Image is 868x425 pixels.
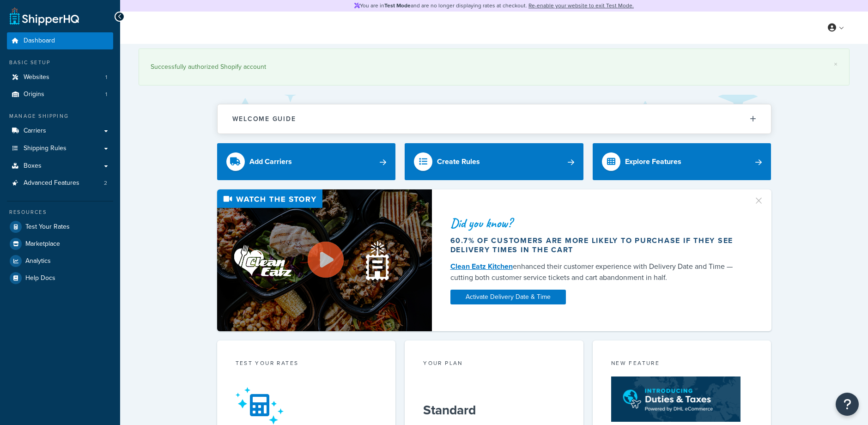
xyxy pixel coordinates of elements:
[104,179,107,187] span: 2
[25,274,55,282] span: Help Docs
[24,145,67,152] span: Shipping Rules
[834,61,838,68] a: ×
[450,261,513,272] a: Clean Eatz Kitchen
[7,112,113,120] div: Manage Shipping
[423,403,565,418] h5: Standard
[528,1,634,10] a: Re-enable your website to exit Test Mode.
[7,69,113,86] a: Websites1
[24,179,79,187] span: Advanced Features
[24,73,49,81] span: Websites
[217,189,432,331] img: Video thumbnail
[611,359,753,370] div: New Feature
[7,270,113,286] a: Help Docs
[450,236,742,255] div: 60.7% of customers are more likely to purchase if they see delivery times in the cart
[151,61,838,73] div: Successfully authorized Shopify account
[7,236,113,252] a: Marketplace
[423,359,565,370] div: Your Plan
[232,115,296,122] h2: Welcome Guide
[105,91,107,98] span: 1
[7,175,113,192] a: Advanced Features2
[437,155,480,168] div: Create Rules
[105,73,107,81] span: 1
[625,155,681,168] div: Explore Features
[24,91,44,98] span: Origins
[7,86,113,103] li: Origins
[450,217,742,230] div: Did you know?
[450,261,742,283] div: enhanced their customer experience with Delivery Date and Time — cutting both customer service ti...
[7,86,113,103] a: Origins1
[7,122,113,140] a: Carriers
[217,143,396,180] a: Add Carriers
[24,127,46,135] span: Carriers
[7,219,113,235] a: Test Your Rates
[384,1,411,10] strong: Test Mode
[25,240,60,248] span: Marketplace
[405,143,583,180] a: Create Rules
[450,290,566,304] a: Activate Delivery Date & Time
[7,253,113,269] a: Analytics
[25,257,51,265] span: Analytics
[24,37,55,45] span: Dashboard
[249,155,292,168] div: Add Carriers
[593,143,771,180] a: Explore Features
[25,223,70,231] span: Test Your Rates
[7,208,113,216] div: Resources
[218,104,771,134] button: Welcome Guide
[236,359,377,370] div: Test your rates
[7,175,113,192] li: Advanced Features
[7,140,113,157] a: Shipping Rules
[7,32,113,49] a: Dashboard
[7,59,113,67] div: Basic Setup
[836,393,859,416] button: Open Resource Center
[24,162,42,170] span: Boxes
[7,158,113,175] a: Boxes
